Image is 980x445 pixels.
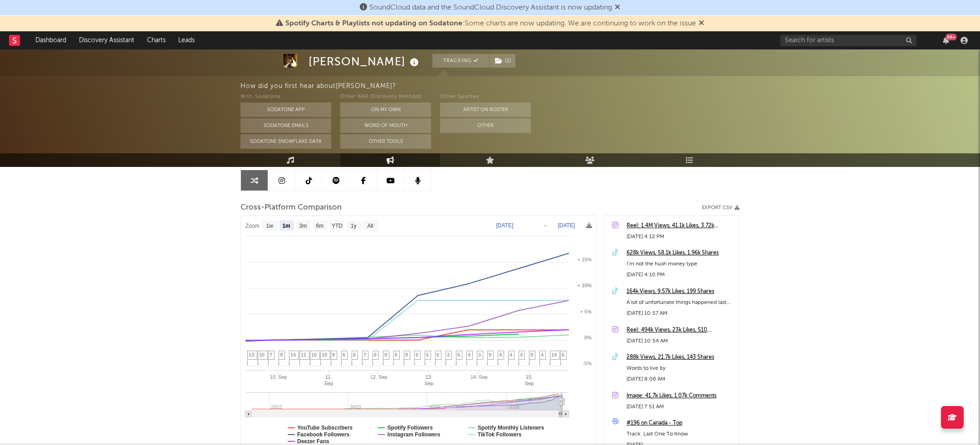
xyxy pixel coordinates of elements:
span: Dismiss [699,20,704,27]
span: 7 [363,352,366,357]
span: 9 [489,352,491,357]
button: Sodatone Emails [240,118,331,133]
span: 10 [322,352,327,357]
span: 10 [311,352,317,357]
text: 15. Sep [525,374,534,386]
span: 4 [510,352,512,357]
span: 6 [353,352,356,357]
text: [DATE] [558,222,575,229]
a: Reel: 494k Views, 23k Likes, 510 Comments [627,325,735,336]
text: YouTube Subscribers [297,425,353,431]
button: Sodatone Snowflake Data [240,134,331,149]
button: (1) [490,54,515,68]
span: Spotify Charts & Playlists not updating on Sodatone [285,20,462,27]
a: Charts [141,31,172,49]
span: 3 [478,352,481,357]
text: 6m [316,223,324,229]
span: SoundCloud data and the SoundCloud Discovery Assistant is now updating [369,4,612,11]
text: Deezer Fans [297,438,329,445]
a: Reel: 1.4M Views, 41.1k Likes, 3.72k Comments [627,220,735,231]
span: : Some charts are now updating. We are continuing to work on the issue [285,20,696,27]
text: 1w [266,223,274,229]
span: 6 [395,352,397,357]
button: Word Of Mouth [340,118,431,133]
a: 628k Views, 58.1k Likes, 1.96k Shares [627,248,735,259]
span: 3 [447,352,450,357]
text: Instagram Followers [387,431,441,438]
span: 6 [562,352,564,357]
span: 6 [436,352,439,357]
div: How did you first hear about [PERSON_NAME] ? [240,81,980,92]
text: Facebook Followers [297,431,350,438]
span: 8 [374,352,377,357]
div: [DATE] 10:57 AM [627,308,735,319]
div: [DATE] 7:51 AM [627,401,735,412]
text: → [542,222,548,229]
button: Other [440,118,531,133]
button: Artist on Roster [440,103,531,117]
div: Words to live by [627,363,735,374]
button: Export CSV [702,205,740,210]
div: [DATE] 4:10 PM [627,269,735,280]
a: 164k Views, 9.57k Likes, 199 Shares [627,286,735,297]
text: 12. Sep [370,374,387,380]
a: Discovery Assistant [73,31,141,49]
input: Search for artists [780,35,916,46]
span: 4 [499,352,502,357]
text: 10. Sep [270,374,287,380]
span: 13 [249,352,254,357]
span: ( 1 ) [489,54,516,68]
div: With Sodatone [240,92,331,103]
span: 11 [301,352,306,357]
text: 1y [351,223,357,229]
div: [DATE] 8:06 AM [627,374,735,385]
span: Cross-Platform Comparison [240,202,342,213]
text: + 10% [578,283,592,288]
span: 10 [259,352,265,357]
span: 6 [457,352,460,357]
text: Zoom [245,223,260,229]
span: 4 [520,352,523,357]
div: Track: Last One To Know [627,429,735,440]
span: 6 [416,352,418,357]
div: [PERSON_NAME] [309,54,421,69]
text: 13. Sep [425,374,434,386]
button: Other Tools [340,134,431,149]
text: YTD [332,223,343,229]
span: 14 [551,352,557,357]
span: 9 [280,352,283,357]
span: 5 [426,352,429,357]
div: Other A&R Discovery Methods [340,92,431,103]
div: I’m not the hush money type [627,259,735,269]
div: Other Sources [440,92,531,103]
text: 14. Sep [470,374,488,380]
span: 9 [384,352,387,357]
span: 4 [468,352,470,357]
span: 4 [541,352,544,357]
text: 11. Sep [324,374,333,386]
span: 9 [332,352,335,357]
button: Sodatone App [240,103,331,117]
a: Image: 41.7k Likes, 1.07k Comments [627,391,735,401]
text: + 15% [578,257,592,262]
div: A lot of unfortunate things happened last week and I didn’t want this to be swept under the rug. [627,297,735,308]
text: [DATE] [496,222,513,229]
div: [DATE] 4:12 PM [627,231,735,242]
text: 1m [282,223,290,229]
span: Dismiss [615,4,620,11]
button: 99+ [943,37,949,44]
span: 14 [290,352,296,357]
text: 0% [584,335,592,340]
text: + 5% [580,309,592,314]
text: TikTok Followers [478,431,522,438]
a: 288k Views, 21.7k Likes, 143 Shares [627,352,735,363]
span: 9 [405,352,408,357]
text: Spotify Monthly Listeners [478,425,544,431]
span: 6 [343,352,345,357]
